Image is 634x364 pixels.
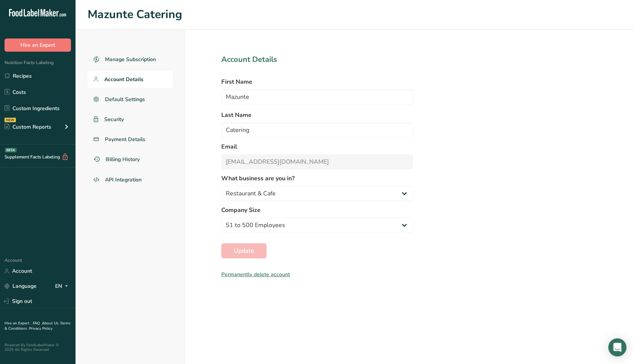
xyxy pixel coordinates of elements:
a: Manage Subscription [88,51,173,68]
a: About Us . [42,321,60,326]
a: Security [88,111,173,128]
h1: Account Details [221,54,413,65]
div: BETA [5,148,17,152]
a: Billing History [88,151,173,168]
div: Custom Reports [5,123,51,131]
label: What business are you in? [221,174,413,183]
label: First Name [221,77,413,86]
div: Permanently delete account [221,270,413,278]
label: Email [221,142,413,151]
span: Billing History [106,155,140,163]
button: Update [221,243,267,258]
a: Payment Details [88,131,173,148]
a: API Integration [88,171,173,189]
span: API Integration [105,176,142,184]
div: EN [55,282,71,291]
button: Hire an Expert [5,38,71,52]
a: Language [5,280,37,293]
div: Open Intercom Messenger [608,338,626,356]
div: NEW [5,118,16,122]
a: Privacy Policy [29,326,52,331]
a: Default Settings [88,91,173,108]
span: Update [234,246,254,255]
a: Terms & Conditions . [5,321,71,331]
a: Account Details [88,71,173,88]
h1: Mazunte Catering [88,6,622,23]
label: Last Name [221,111,413,120]
span: Payment Details [105,135,145,143]
a: Hire an Expert . [5,321,31,326]
span: Default Settings [105,95,145,103]
a: FAQ . [33,321,42,326]
span: Security [104,115,124,123]
span: Manage Subscription [105,55,156,63]
div: Powered By FoodLabelMaker © 2025 All Rights Reserved [5,343,71,352]
label: Company Size [221,206,413,215]
span: Account Details [104,75,143,83]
